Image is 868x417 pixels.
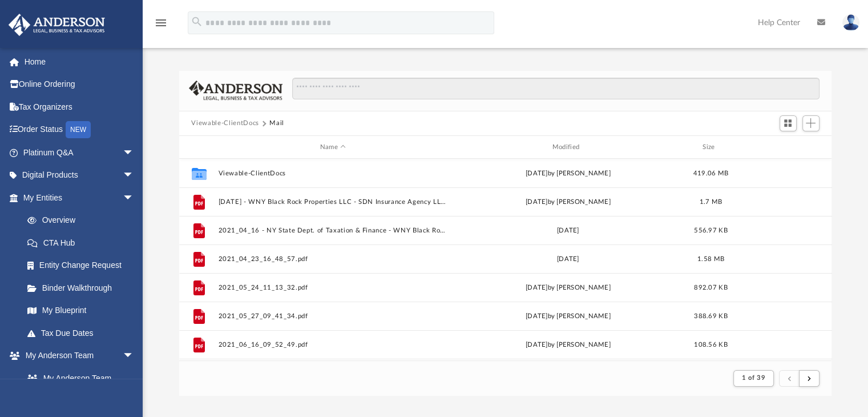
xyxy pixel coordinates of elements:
[733,370,774,386] button: 1 of 39
[738,142,818,153] div: id
[694,313,727,319] span: 388.69 KB
[688,142,733,153] div: Size
[66,121,91,138] div: NEW
[5,14,108,36] img: Anderson Advisors Platinum Portal
[123,344,146,368] span: arrow_drop_down
[842,14,859,31] img: User Pic
[8,95,151,118] a: Tax Organizers
[453,254,683,264] div: [DATE]
[8,73,151,96] a: Online Ordering
[16,299,146,322] a: My Blueprint
[453,340,683,350] div: [DATE] by [PERSON_NAME]
[802,115,819,131] button: Add
[8,186,151,209] a: My Entitiesarrow_drop_down
[453,142,683,153] div: Modified
[218,198,448,206] button: [DATE] - WNY Black Rock Properties LLC - SDN Insurance Agency LLC.pdf
[742,375,765,381] span: 1 of 39
[694,342,727,348] span: 108.56 KB
[123,141,146,165] span: arrow_drop_down
[218,255,448,263] button: 2021_04_23_16_48_57.pdf
[191,118,259,129] button: Viewable-ClientDocs
[179,159,832,360] div: grid
[218,170,448,177] button: Viewable-ClientDocs
[218,341,448,348] button: 2021_06_16_09_52_49.pdf
[218,312,448,320] button: 2021_05_27_09_41_34.pdf
[8,50,151,73] a: Home
[8,164,151,187] a: Digital Productsarrow_drop_down
[694,227,727,234] span: 556.97 KB
[16,209,151,232] a: Overview
[8,344,146,367] a: My Anderson Teamarrow_drop_down
[694,284,727,291] span: 892.07 KB
[780,115,797,131] button: Switch to Grid View
[8,118,151,142] a: Order StatusNEW
[453,311,683,322] div: [DATE] by [PERSON_NAME]
[218,284,448,291] button: 2021_05_24_11_13_32.pdf
[693,170,728,177] span: 419.06 MB
[16,367,140,390] a: My Anderson Team
[184,142,212,153] div: id
[16,231,151,254] a: CTA Hub
[16,322,151,344] a: Tax Due Dates
[453,226,683,236] div: [DATE]
[217,142,447,153] div: Name
[269,118,284,129] button: Mail
[292,78,819,99] input: Search files and folders
[699,199,722,205] span: 1.7 MB
[154,16,168,30] i: menu
[453,283,683,293] div: [DATE] by [PERSON_NAME]
[453,169,683,179] div: [DATE] by [PERSON_NAME]
[191,15,203,28] i: search
[8,141,151,164] a: Platinum Q&Aarrow_drop_down
[218,227,448,234] button: 2021_04_16 - NY State Dept. of Taxation & Finance - WNY Black Rock Prop..pdf
[123,186,146,210] span: arrow_drop_down
[123,164,146,187] span: arrow_drop_down
[453,197,683,207] div: [DATE] by [PERSON_NAME]
[16,254,151,277] a: Entity Change Request
[697,256,724,262] span: 1.58 MB
[154,22,168,30] a: menu
[16,276,151,299] a: Binder Walkthrough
